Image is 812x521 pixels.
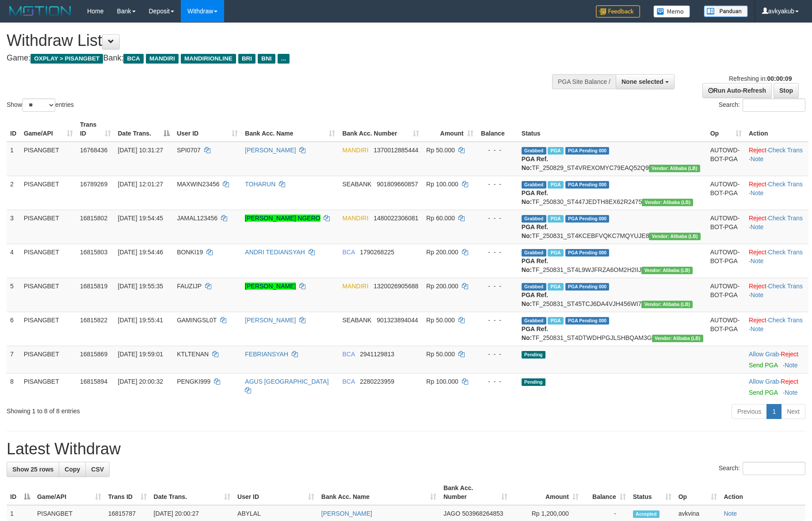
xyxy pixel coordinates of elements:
span: 16815894 [80,378,107,385]
a: Reject [749,215,766,222]
span: ... [278,54,290,64]
span: [DATE] 19:54:45 [118,215,163,222]
td: 8 [7,373,20,400]
td: 4 [7,244,20,278]
span: PGA Pending [565,215,610,223]
td: AUTOWD-BOT-PGA [707,312,745,346]
span: Accepted [633,510,660,518]
span: Copy 2941129813 to clipboard [360,351,394,358]
button: None selected [616,74,675,89]
span: None selected [621,78,663,85]
a: Note [724,510,737,517]
a: Note [751,325,764,332]
span: Copy 2280223959 to clipboard [360,378,394,385]
td: · [745,346,808,373]
td: PISANGBET [20,176,76,210]
a: Note [751,189,764,196]
td: · · [745,278,808,312]
span: Vendor URL: https://dashboard.q2checkout.com/secure [641,267,693,274]
a: Check Trans [768,283,803,290]
span: Vendor URL: https://dashboard.q2checkout.com/secure [649,165,700,172]
td: PISANGBET [20,210,76,244]
a: Note [751,155,764,162]
span: JAMAL123456 [177,215,217,222]
span: Rp 50.000 [426,351,455,358]
td: PISANGBET [20,346,76,373]
span: Grabbed [522,283,546,291]
td: · · [745,176,808,210]
span: Show 25 rows [12,466,53,473]
td: AUTOWD-BOT-PGA [707,176,745,210]
h1: Withdraw List [7,32,533,49]
a: FEBRIANSYAH [245,351,288,358]
td: · [745,373,808,400]
div: PGA Site Balance / [552,74,616,89]
label: Search: [719,98,805,112]
th: Bank Acc. Name: activate to sort column ascending [241,117,339,142]
div: - - - [480,180,515,189]
strong: 00:00:09 [767,75,792,82]
td: AUTOWD-BOT-PGA [707,142,745,176]
span: Pending [522,351,545,359]
span: BCA [342,378,355,385]
span: Rp 200.000 [426,283,458,290]
span: GAMINGSL0T [177,317,217,324]
a: ANDRI TEDIANSYAH [245,249,305,256]
span: [DATE] 12:01:27 [118,181,163,188]
span: BCA [342,249,355,256]
a: Copy [59,462,86,477]
a: Note [785,389,798,396]
div: - - - [480,316,515,325]
span: [DATE] 10:31:27 [118,147,163,154]
a: Send PGA [749,362,778,369]
b: PGA Ref. No: [522,189,548,205]
td: TF_250831_ST4KCEBFVQKC7MQYUJE8 [518,210,707,244]
a: AGUS [GEOGRAPHIC_DATA] [245,378,328,385]
a: [PERSON_NAME] [245,147,296,154]
span: [DATE] 20:00:32 [118,378,163,385]
a: [PERSON_NAME] [245,317,296,324]
span: 16815802 [80,215,107,222]
span: Refreshing in: [729,75,792,82]
span: MANDIRIONLINE [181,54,236,64]
span: PGA Pending [565,181,610,189]
td: TF_250829_ST4VREXOMYC79EAQ52Q9 [518,142,707,176]
td: · · [745,312,808,346]
a: Stop [774,83,799,98]
td: PISANGBET [20,278,76,312]
span: Grabbed [522,147,546,155]
span: Marked by avksurya [548,181,563,189]
span: CSV [91,466,104,473]
b: PGA Ref. No: [522,155,548,171]
th: Status: activate to sort column ascending [629,480,675,505]
span: PGA Pending [565,249,610,257]
td: 3 [7,210,20,244]
img: MOTION_logo.png [7,4,74,18]
th: Action [721,480,806,505]
span: JAGO [443,510,460,517]
th: ID: activate to sort column descending [7,480,34,505]
a: Run Auto-Refresh [702,83,772,98]
td: · · [745,244,808,278]
span: Copy 1480022306081 to clipboard [374,215,418,222]
span: MANDIRI [342,215,368,222]
th: Game/API: activate to sort column ascending [34,480,105,505]
a: [PERSON_NAME] [321,510,372,517]
span: Copy 901323894044 to clipboard [377,317,418,324]
b: PGA Ref. No: [522,325,548,341]
span: Grabbed [522,317,546,325]
span: Marked by avkyakub [548,249,563,257]
span: PGA Pending [565,283,610,291]
th: Bank Acc. Name: activate to sort column ascending [318,480,440,505]
td: · · [745,142,808,176]
th: Amount: activate to sort column ascending [511,480,582,505]
a: Note [751,257,764,264]
td: 2 [7,176,20,210]
span: [DATE] 19:59:01 [118,351,163,358]
span: 16815819 [80,283,107,290]
span: [DATE] 19:54:46 [118,249,163,256]
span: Vendor URL: https://dashboard.q2checkout.com/secure [652,335,703,342]
span: 16815869 [80,351,107,358]
a: Reject [749,249,766,256]
td: PISANGBET [20,244,76,278]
